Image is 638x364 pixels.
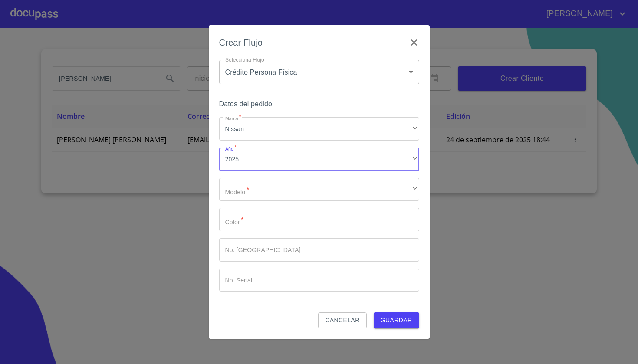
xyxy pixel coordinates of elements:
button: Cancelar [318,312,366,328]
h6: Crear Flujo [219,36,263,49]
span: Guardar [381,315,412,326]
div: 2025 [219,148,419,171]
div: Crédito Persona Física [219,60,419,84]
button: Guardar [374,312,419,328]
span: Cancelar [325,315,359,326]
div: ​ [219,178,419,201]
div: Nissan [219,117,419,141]
h6: Datos del pedido [219,98,419,110]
